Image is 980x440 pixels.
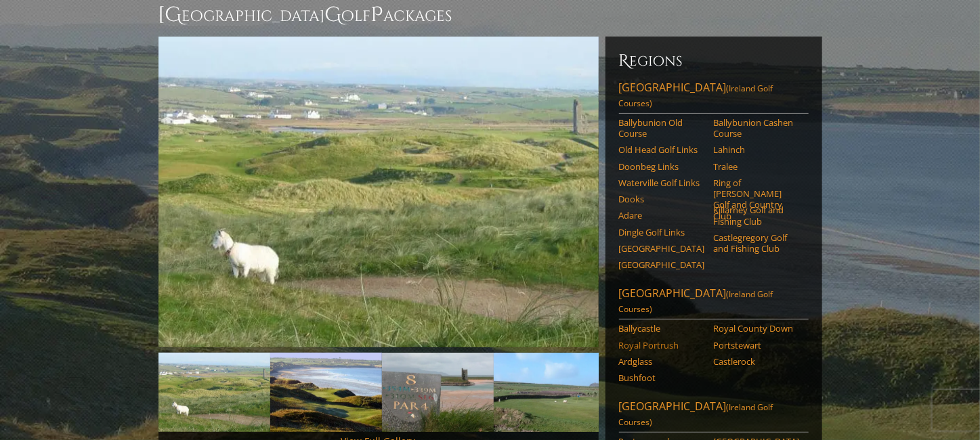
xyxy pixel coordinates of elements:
[619,286,809,320] a: [GEOGRAPHIC_DATA](Ireland Golf Courses)
[619,177,705,188] a: Waterville Golf Links
[619,194,705,204] a: Dooks
[619,50,809,72] h6: Regions
[714,232,800,255] a: Castlegregory Golf and Fishing Club
[619,372,705,383] a: Bushfoot
[714,161,800,172] a: Tralee
[619,288,773,315] span: (Ireland Golf Courses)
[619,161,705,172] a: Doonbeg Links
[619,144,705,155] a: Old Head Golf Links
[714,117,800,139] a: Ballybunion Cashen Course
[619,80,809,114] a: [GEOGRAPHIC_DATA](Ireland Golf Courses)
[714,177,800,221] a: Ring of [PERSON_NAME] Golf and Country Club
[619,259,705,270] a: [GEOGRAPHIC_DATA]
[619,83,773,109] span: (Ireland Golf Courses)
[158,1,822,28] h1: [GEOGRAPHIC_DATA] olf ackages
[619,323,705,334] a: Ballycastle
[619,117,705,139] a: Ballybunion Old Course
[619,401,773,428] span: (Ireland Golf Courses)
[325,1,342,28] span: G
[714,323,800,334] a: Royal County Down
[714,204,800,227] a: Killarney Golf and Fishing Club
[619,356,705,367] a: Ardglass
[714,340,800,351] a: Portstewart
[619,399,809,433] a: [GEOGRAPHIC_DATA](Ireland Golf Courses)
[619,227,705,238] a: Dingle Golf Links
[619,340,705,351] a: Royal Portrush
[619,243,705,254] a: [GEOGRAPHIC_DATA]
[714,356,800,367] a: Castlerock
[619,210,705,221] a: Adare
[371,1,384,28] span: P
[714,144,800,155] a: Lahinch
